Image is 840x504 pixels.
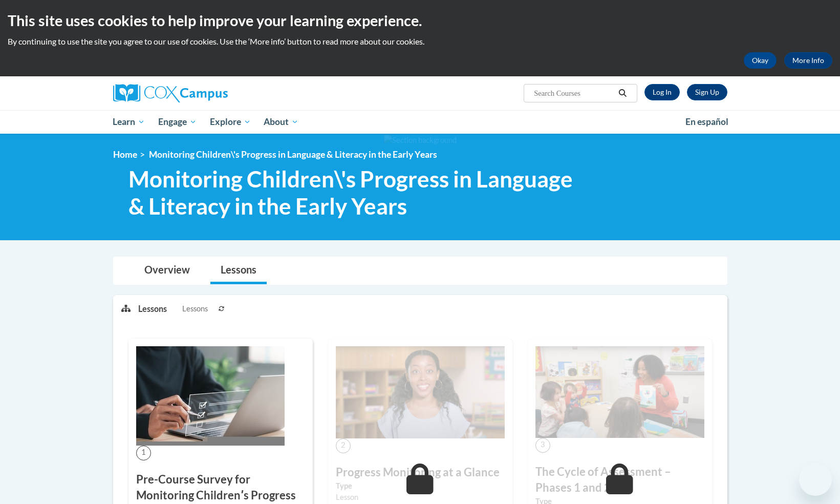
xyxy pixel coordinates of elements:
label: Type [336,480,505,492]
p: By continuing to use the site you agree to our use of cookies. Use the ‘More info’ button to read... [8,36,832,47]
img: Section background [384,135,457,146]
p: Lessons [138,303,167,314]
h3: Progress Monitoring at a Glance [336,465,505,480]
a: More Info [784,52,832,69]
span: 2 [336,438,351,453]
h2: This site uses cookies to help improve your learning experience. [8,10,832,31]
span: About [264,116,298,128]
img: Course Image [136,346,285,446]
img: Course Image [336,346,505,438]
span: Explore [210,116,251,128]
a: Lessons [210,257,267,284]
img: Course Image [535,346,704,438]
a: About [257,110,305,134]
a: Engage [152,110,203,134]
a: En español [679,111,735,133]
span: Lessons [182,303,208,314]
span: En español [685,116,728,127]
a: Log In [644,84,680,100]
span: Learn [113,116,145,128]
a: Overview [134,257,200,284]
a: Register [687,84,727,100]
iframe: Button to launch messaging window [799,463,832,496]
h3: The Cycle of Assessment – Phases 1 and 2 [535,464,704,496]
a: Cox Campus [113,84,308,102]
div: Lesson [336,492,505,503]
a: Learn [106,110,152,134]
span: Engage [158,116,197,128]
button: Search [615,87,630,99]
span: 3 [535,438,550,453]
a: Explore [203,110,257,134]
span: 1 [136,446,151,460]
button: Okay [744,52,777,69]
div: Main menu [98,110,743,134]
span: Monitoring Children\'s Progress in Language & Literacy in the Early Years [149,149,437,160]
a: Home [113,149,137,160]
span: Monitoring Children\'s Progress in Language & Literacy in the Early Years [128,165,586,220]
input: Search Courses [533,87,615,99]
img: Cox Campus [113,84,228,102]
